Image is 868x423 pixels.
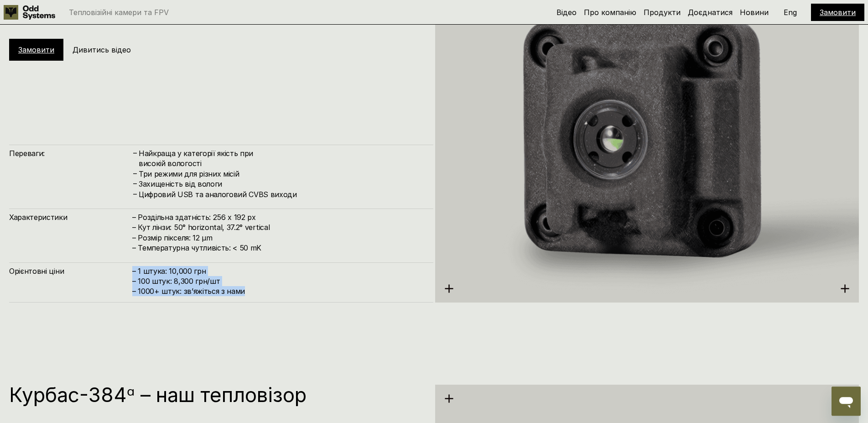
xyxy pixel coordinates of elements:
[9,385,424,405] h1: Курбас-384ᵅ – наш тепловізор
[139,189,424,199] h4: Цифровий USB та аналоговий CVBS виходи
[584,8,636,17] a: Про компанію
[133,168,137,178] h4: –
[133,178,137,188] h4: –
[139,179,424,189] h4: Захищеність від вологи
[740,8,769,17] a: Новини
[784,9,797,16] p: Eng
[644,8,681,17] a: Продукти
[9,212,132,222] h4: Характеристики
[139,148,424,169] h4: Найкраща у категорії якість при високій вологості
[832,386,861,416] iframe: Кнопка, открывающая окно обмена сообщениями; идет разговор
[820,8,856,17] a: Замовити
[18,45,54,54] a: Замовити
[73,45,131,55] h5: Дивитись відео
[9,148,132,158] h4: Переваги:
[9,266,132,276] h4: Орієнтовні ціни
[132,266,424,297] h4: – 1 штука: 10,000 грн – 100 штук: 8,300 грн/шт
[556,8,577,17] a: Відео
[69,9,169,16] p: Тепловізійні камери та FPV
[139,169,424,179] h4: Три режими для різних місій
[132,212,424,253] h4: – Роздільна здатність: 256 x 192 px – Кут лінзи: 50° horizontal, 37.2° vertical – Розмір пікселя:...
[688,8,733,17] a: Доєднатися
[133,188,137,198] h4: –
[132,287,245,296] span: – ⁠1000+ штук: звʼяжіться з нами
[133,148,137,158] h4: –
